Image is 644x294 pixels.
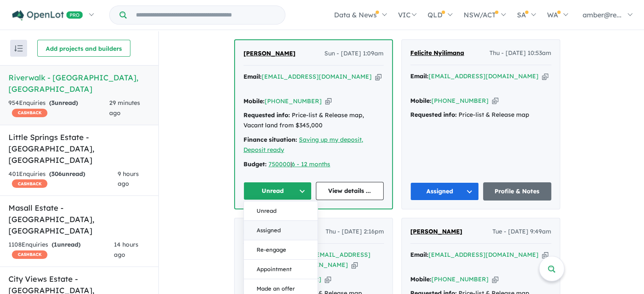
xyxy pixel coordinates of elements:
div: 1108 Enquir ies [8,240,114,260]
strong: Email: [410,251,428,258]
strong: Email: [410,72,428,80]
span: amber@re... [583,11,622,19]
button: Copy [375,72,381,81]
button: Unread [243,182,312,200]
h5: Riverwalk - [GEOGRAPHIC_DATA] , [GEOGRAPHIC_DATA] [8,72,150,95]
span: 1 [54,241,57,248]
span: Tue - [DATE] 9:49am [492,227,551,237]
span: [PERSON_NAME] [410,228,462,235]
span: Felicite Nyilimana [410,49,464,57]
button: Copy [542,72,548,81]
span: CASHBACK [12,250,47,259]
a: Felicite Nyilimana [410,48,464,58]
span: 29 minutes ago [109,99,140,117]
a: [PHONE_NUMBER] [431,97,489,104]
a: [PHONE_NUMBER] [265,97,322,105]
a: [PERSON_NAME] [243,227,295,237]
strong: Requested info: [243,111,290,119]
h5: Little Springs Estate - [GEOGRAPHIC_DATA] , [GEOGRAPHIC_DATA] [8,132,150,166]
span: [PERSON_NAME] [243,228,295,235]
span: 9 hours ago [118,170,139,188]
strong: Budget: [243,160,267,168]
button: Unread [244,201,318,221]
button: Add projects and builders [37,40,130,57]
span: 306 [51,170,62,178]
strong: Requested info: [410,111,457,118]
span: CASHBACK [12,179,47,188]
span: [PERSON_NAME] [243,49,296,57]
span: Thu - [DATE] 10:53am [489,48,551,58]
a: 6 - 12 months [292,160,330,168]
button: Copy [351,261,358,269]
a: [PERSON_NAME] [243,49,296,59]
input: Try estate name, suburb, builder or developer [128,6,283,24]
strong: Finance situation: [243,136,297,143]
strong: Email: [243,251,261,258]
h5: Masall Estate - [GEOGRAPHIC_DATA] , [GEOGRAPHIC_DATA] [8,202,150,236]
div: Price-list & Release map, Vacant land from $345,000 [243,110,384,131]
button: Assigned [244,221,318,240]
span: CASHBACK [12,109,47,117]
button: Assigned [410,182,479,201]
div: 401 Enquir ies [8,169,118,190]
strong: Mobile: [410,275,431,283]
a: View details ... [316,182,384,200]
a: Saving up my deposit, Deposit ready [243,136,363,154]
span: 14 hours ago [114,241,138,258]
span: Thu - [DATE] 2:16pm [326,227,384,237]
strong: Mobile: [243,97,265,105]
strong: ( unread) [52,241,80,248]
a: [PHONE_NUMBER] [431,275,489,283]
span: 3 [51,99,55,107]
button: Copy [325,275,331,284]
a: 750000 [268,160,290,168]
button: Appointment [244,260,318,279]
strong: ( unread) [49,170,85,178]
button: Copy [492,275,498,284]
span: Sun - [DATE] 1:09am [324,49,384,59]
img: sort.svg [14,45,23,52]
strong: ( unread) [49,99,78,107]
img: Openlot PRO Logo White [12,10,83,21]
button: Copy [492,96,498,105]
div: Price-list & Release map [410,110,551,120]
strong: Email: [243,73,262,80]
a: [PERSON_NAME][EMAIL_ADDRESS][PERSON_NAME][DOMAIN_NAME] [243,251,370,269]
div: | [243,159,384,170]
strong: Mobile: [410,97,431,104]
a: Profile & Notes [483,182,552,201]
a: [EMAIL_ADDRESS][DOMAIN_NAME] [262,73,372,80]
a: [EMAIL_ADDRESS][DOMAIN_NAME] [428,72,539,80]
button: Copy [542,250,548,259]
strong: Mobile: [243,275,264,283]
a: [PERSON_NAME] [410,227,462,237]
a: [EMAIL_ADDRESS][DOMAIN_NAME] [428,251,539,258]
button: Copy [325,97,332,106]
button: Re-engage [244,240,318,260]
div: 954 Enquir ies [8,98,109,118]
